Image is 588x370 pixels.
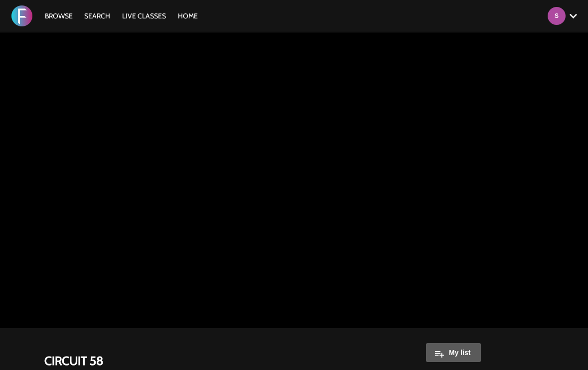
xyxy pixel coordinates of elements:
strong: CIRCUIT 58 [44,353,104,369]
img: FORMATION [11,5,32,26]
a: LIVE CLASSES [117,11,171,20]
nav: Primary [40,11,203,21]
a: HOME [173,11,203,20]
a: Search [79,11,115,20]
button: My list [426,343,481,362]
a: Browse [40,11,78,20]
